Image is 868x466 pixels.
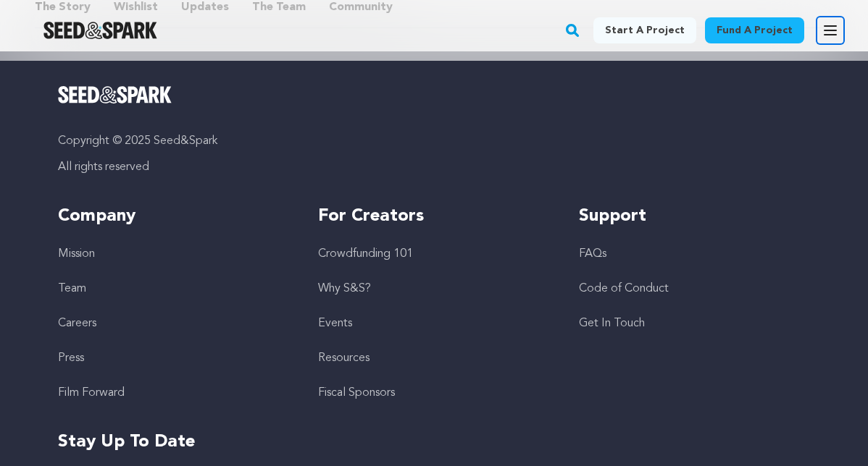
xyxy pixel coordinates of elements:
[58,283,86,295] a: Team
[579,205,810,228] h5: Support
[579,283,669,295] a: Code of Conduct
[43,22,157,39] a: Seed&Spark Homepage
[58,431,810,454] h5: Stay up to date
[705,17,804,43] a: Fund a project
[579,248,606,260] a: FAQs
[318,318,352,329] a: Events
[58,352,84,364] a: Press
[58,132,810,150] p: Copyright © 2025 Seed&Spark
[318,248,413,260] a: Crowdfunding 101
[58,248,95,260] a: Mission
[58,387,125,399] a: Film Forward
[318,283,371,295] a: Why S&S?
[58,86,810,103] a: Seed&Spark Homepage
[58,158,810,176] p: All rights reserved
[58,205,289,228] h5: Company
[318,205,549,228] h5: For Creators
[58,318,96,329] a: Careers
[579,318,645,329] a: Get In Touch
[593,17,696,43] a: Start a project
[318,352,370,364] a: Resources
[58,86,172,103] img: Seed&Spark Logo
[318,387,395,399] a: Fiscal Sponsors
[43,22,157,39] img: Seed&Spark Logo Dark Mode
